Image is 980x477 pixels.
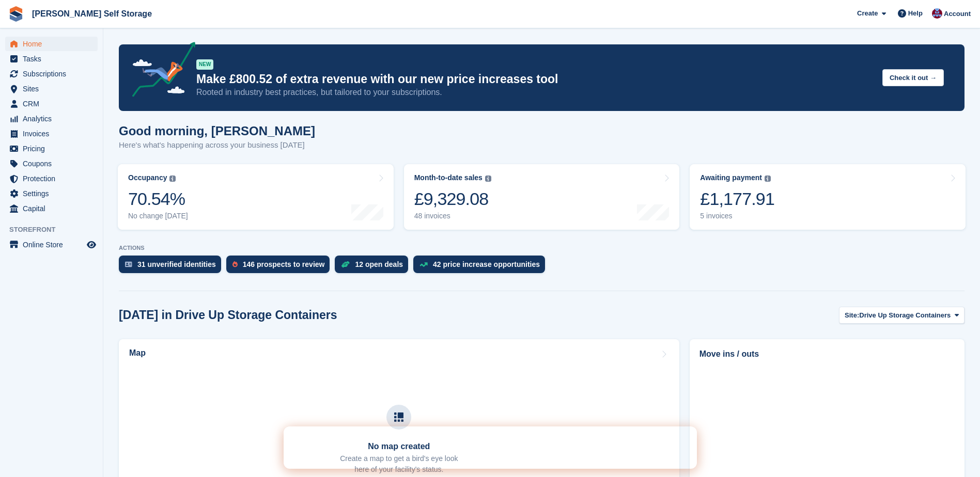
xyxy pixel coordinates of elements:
[23,156,85,171] span: Coupons
[125,261,132,267] img: verify_identity-adf6edd0f0f0b5bbfe63781bf79b02c33cf7c696d77639b501bdc392416b5a36.svg
[119,256,226,278] a: 31 unverified identities
[5,186,98,201] a: menu
[23,141,85,156] span: Pricing
[169,176,176,182] img: icon-info-grey-7440780725fd019a000dd9b08b2336e03edf1995a4989e88bcd33f0948082b44.svg
[119,245,965,251] p: ACTIONS
[226,256,335,278] a: 146 prospects to review
[85,239,98,251] a: Preview store
[700,212,774,220] div: 5 invoices
[23,112,85,126] span: Analytics
[932,8,942,19] img: Tracy Bailey
[5,141,98,156] a: menu
[335,256,413,278] a: 12 open deals
[232,261,238,267] img: prospect-51fa495bee0391a8d652442698ab0144808aea92771e9ea1ae160a38d050c398.svg
[5,171,98,186] a: menu
[413,256,550,278] a: 42 price increase opportunities
[839,307,965,324] button: Site: Drive Up Storage Containers
[118,164,394,230] a: Occupancy 70.54% No change [DATE]
[123,42,196,101] img: price-adjustments-announcement-icon-8257ccfd72463d97f412b2fc003d46551f7dbcb40ab6d574587a9cd5c0d94...
[243,260,325,268] div: 146 prospects to review
[128,173,167,182] div: Occupancy
[5,37,98,51] a: menu
[845,310,859,321] span: Site:
[700,188,774,210] div: £1,177.91
[857,8,878,19] span: Create
[23,186,85,201] span: Settings
[23,52,85,66] span: Tasks
[284,426,697,469] iframe: Intercom live chat banner
[5,237,98,252] a: menu
[690,164,966,230] a: Awaiting payment £1,177.91 5 invoices
[196,72,874,87] p: Make £800.52 of extra revenue with our new price increases tool
[5,97,98,111] a: menu
[23,97,85,111] span: CRM
[119,308,337,322] h2: [DATE] in Drive Up Storage Containers
[129,348,146,358] h2: Map
[419,262,428,267] img: price_increase_opportunities-93ffe204e8149a01c8c9dc8f82e8f89637d9d84a8eef4429ea346261dce0b2c0.svg
[404,164,680,230] a: Month-to-date sales £9,329.08 48 invoices
[394,412,403,422] img: map-icn-33ee37083ee616e46c38cad1a60f524a97daa1e2b2c8c0bc3eb3415660979fc1.svg
[128,188,188,210] div: 70.54%
[414,173,483,182] div: Month-to-date sales
[196,87,874,98] p: Rooted in industry best practices, but tailored to your subscriptions.
[9,225,103,235] span: Storefront
[137,260,216,268] div: 31 unverified identities
[699,348,955,360] h2: Move ins / outs
[23,201,85,216] span: Capital
[28,5,156,22] a: [PERSON_NAME] Self Storage
[908,8,923,19] span: Help
[355,260,403,268] div: 12 open deals
[23,237,85,252] span: Online Store
[5,82,98,96] a: menu
[5,52,98,66] a: menu
[128,212,188,220] div: No change [DATE]
[944,9,971,19] span: Account
[5,126,98,141] a: menu
[5,112,98,126] a: menu
[433,260,540,268] div: 42 price increase opportunities
[8,6,24,22] img: stora-icon-8386f47178a22dfd0bd8f6a31ec36ba5ce8667c1dd55bd0f319d3a0aa187defe.svg
[5,201,98,216] a: menu
[23,171,85,186] span: Protection
[859,310,951,321] span: Drive Up Storage Containers
[700,173,762,182] div: Awaiting payment
[485,176,491,182] img: icon-info-grey-7440780725fd019a000dd9b08b2336e03edf1995a4989e88bcd33f0948082b44.svg
[765,176,771,182] img: icon-info-grey-7440780725fd019a000dd9b08b2336e03edf1995a4989e88bcd33f0948082b44.svg
[5,67,98,81] a: menu
[414,188,491,210] div: £9,329.08
[414,212,491,220] div: 48 invoices
[5,156,98,171] a: menu
[23,67,85,81] span: Subscriptions
[119,139,315,151] p: Here's what's happening across your business [DATE]
[341,261,350,268] img: deal-1b604bf984904fb50ccaf53a9ad4b4a5d6e5aea283cecdc64d6e3604feb123c2.svg
[882,69,944,86] button: Check it out →
[23,37,85,51] span: Home
[23,82,85,96] span: Sites
[196,59,213,70] div: NEW
[119,124,315,138] h1: Good morning, [PERSON_NAME]
[23,126,85,141] span: Invoices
